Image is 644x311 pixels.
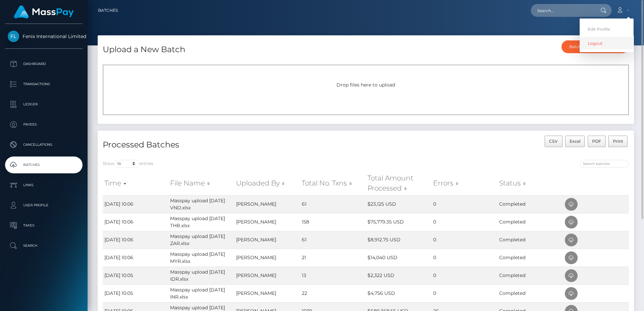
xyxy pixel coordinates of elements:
input: Search batches [580,160,629,168]
td: Completed [497,213,563,231]
th: Errors: activate to sort column ascending [431,171,497,195]
td: [DATE] 10:05 [103,284,168,302]
p: Taxes [8,220,80,231]
td: [DATE] 10:05 [103,267,168,284]
p: Cancellations [8,140,80,150]
a: Transactions [5,76,83,93]
th: File Name: activate to sort column ascending [168,171,234,195]
img: Fenix International Limited [8,31,19,42]
img: MassPay Logo [14,5,74,19]
td: $23,125 USD [366,195,431,213]
td: 61 [300,231,366,249]
td: 158 [300,213,366,231]
td: Masspay upload [DATE] ZAR.xlsx [168,231,234,249]
th: Time: activate to sort column ascending [103,171,168,195]
td: Completed [497,249,563,267]
a: Logout [580,37,634,49]
td: [PERSON_NAME] [234,284,300,302]
th: Status: activate to sort column ascending [497,171,563,195]
input: Search... [531,4,594,17]
td: $8,912.75 USD [366,231,431,249]
p: Payees [8,119,80,130]
td: [DATE] 10:06 [103,231,168,249]
label: Show entries [103,160,153,168]
a: Links [5,177,83,194]
a: Cancellations [5,136,83,153]
td: Masspay upload [DATE] VND.xlsx [168,195,234,213]
span: Drop files here to upload [336,82,395,88]
span: CSV [549,139,558,144]
td: Completed [497,267,563,284]
div: Batch Template Download [569,44,613,49]
td: [PERSON_NAME] [234,195,300,213]
p: Search [8,241,80,251]
th: Total No. Txns: activate to sort column ascending [300,171,366,195]
select: Showentries [114,160,139,168]
td: Masspay upload [DATE] THB.xlsx [168,213,234,231]
td: [PERSON_NAME] [234,249,300,267]
td: $75,779.35 USD [366,213,431,231]
td: 13 [300,267,366,284]
td: 0 [431,267,497,284]
a: Payees [5,116,83,133]
td: [DATE] 10:06 [103,249,168,267]
td: Masspay upload [DATE] MYR.xlsx [168,249,234,267]
td: [PERSON_NAME] [234,267,300,284]
button: Batch Template Download [561,40,629,53]
td: 0 [431,249,497,267]
h4: Processed Batches [103,139,361,151]
td: Masspay upload [DATE] IDR.xlsx [168,267,234,284]
td: 22 [300,284,366,302]
th: Uploaded By: activate to sort column ascending [234,171,300,195]
td: Completed [497,195,563,213]
td: $14,040 USD [366,249,431,267]
a: Batches [98,3,118,18]
td: 0 [431,213,497,231]
a: User Profile [5,197,83,214]
td: 21 [300,249,366,267]
td: [DATE] 10:06 [103,195,168,213]
td: 0 [431,231,497,249]
td: 0 [431,284,497,302]
p: Links [8,180,80,190]
p: Transactions [8,79,80,89]
button: Excel [565,136,585,147]
a: Taxes [5,217,83,234]
button: Print [608,136,627,147]
td: [PERSON_NAME] [234,213,300,231]
td: Completed [497,231,563,249]
p: Batches [8,160,80,170]
td: Masspay upload [DATE] INR.xlsx [168,284,234,302]
td: [DATE] 10:06 [103,213,168,231]
td: 0 [431,195,497,213]
td: [PERSON_NAME] [234,231,300,249]
p: Dashboard [8,59,80,69]
td: $4,756 USD [366,284,431,302]
p: User Profile [8,200,80,210]
td: Completed [497,284,563,302]
p: Ledger [8,99,80,109]
span: PDF [592,139,601,144]
span: Print [613,139,623,144]
h4: Upload a New Batch [103,44,185,56]
button: PDF [588,136,606,147]
a: Search [5,237,83,254]
a: Edit Profile [580,23,634,35]
th: Total Amount Processed: activate to sort column ascending [366,171,431,195]
a: Batches [5,157,83,173]
td: 61 [300,195,366,213]
span: Excel [570,139,580,144]
span: Fenix International Limited [5,33,83,39]
a: Dashboard [5,56,83,72]
td: $2,322 USD [366,267,431,284]
button: CSV [545,136,562,147]
a: Ledger [5,96,83,113]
